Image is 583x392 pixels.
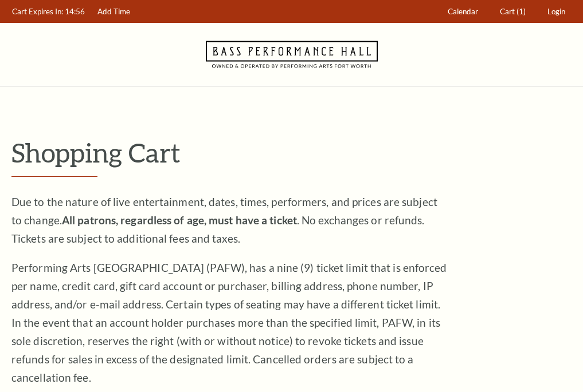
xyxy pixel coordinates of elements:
[495,1,531,23] a: Cart (1)
[12,7,63,16] span: Cart Expires In:
[542,1,571,23] a: Login
[443,1,484,23] a: Calendar
[11,259,447,387] p: Performing Arts [GEOGRAPHIC_DATA] (PAFW), has a nine (9) ticket limit that is enforced per name, ...
[11,138,572,167] p: Shopping Cart
[547,7,565,16] span: Login
[448,7,478,16] span: Calendar
[517,7,526,16] span: (1)
[92,1,136,23] a: Add Time
[500,7,515,16] span: Cart
[62,213,297,227] strong: All patrons, regardless of age, must have a ticket
[11,195,437,245] span: Due to the nature of live entertainment, dates, times, performers, and prices are subject to chan...
[65,7,85,16] span: 14:56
